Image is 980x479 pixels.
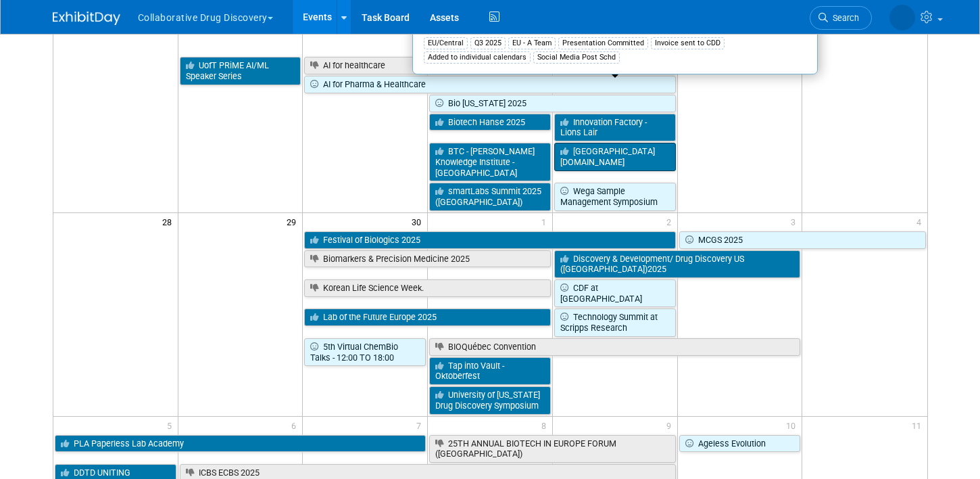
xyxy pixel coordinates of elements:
div: EU - A Team [508,37,556,49]
img: Katarina Vucetic [889,5,915,30]
span: 8 [540,417,552,434]
a: AI for Pharma & Healthcare [304,76,675,93]
a: Innovation Factory - Lions Lair [554,114,676,141]
div: Invoice sent to CDD [651,37,725,49]
a: Discovery & Development/ Drug Discovery US ([GEOGRAPHIC_DATA])2025 [554,250,800,278]
a: CDF at [GEOGRAPHIC_DATA] [554,279,676,307]
a: Festival of Biologics 2025 [304,231,675,249]
a: Tap into Vault - Oktoberfest [429,357,551,385]
a: Lab of the Future Europe 2025 [304,309,550,326]
a: BTC - [PERSON_NAME] Knowledge Institute - [GEOGRAPHIC_DATA] [429,143,551,181]
a: Wega Sample Management Symposium [554,183,676,210]
a: MCGS 2025 [679,231,926,249]
a: smartLabs Summit 2025 ([GEOGRAPHIC_DATA]) [429,183,551,210]
div: Presentation Committed [558,37,648,49]
span: 5 [166,417,178,434]
span: 11 [910,417,927,434]
span: 9 [665,417,677,434]
a: 5th Virtual ChemBio Talks - 12:00 TO 18:00 [304,338,426,366]
a: Biotech Hanse 2025 [429,114,551,131]
a: Korean Life Science Week. [304,279,550,297]
div: Social Media Post Schd [533,51,620,64]
span: 6 [290,417,302,434]
span: 1 [540,213,552,230]
a: AI for healthcare [304,57,675,74]
a: Ageless Evolution [679,435,801,453]
img: ExhibitDay [53,12,120,25]
div: Added to individual calendars [424,51,531,64]
span: 30 [410,213,427,230]
div: Q3 2025 [470,37,506,49]
a: University of [US_STATE] Drug Discovery Symposium [429,386,551,414]
a: Biomarkers & Precision Medicine 2025 [304,250,550,268]
a: Technology Summit at Scripps Research [554,309,676,336]
a: UofT PRiME AI/ML Speaker Series [180,57,301,85]
span: 7 [415,417,427,434]
a: Bio [US_STATE] 2025 [429,95,675,112]
span: 10 [785,417,802,434]
div: EU/Central [424,37,468,49]
a: [GEOGRAPHIC_DATA][DOMAIN_NAME] [554,143,676,170]
span: 28 [161,213,178,230]
span: 29 [285,213,302,230]
a: BIOQuébec Convention [429,338,800,356]
span: Search [828,13,859,23]
span: 3 [789,213,802,230]
a: Search [810,6,872,30]
span: 2 [665,213,677,230]
a: PLA Paperless Lab Academy [55,435,426,453]
a: 25TH ANNUAL BIOTECH IN EUROPE FORUM ([GEOGRAPHIC_DATA]) [429,435,675,463]
span: 4 [915,213,927,230]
